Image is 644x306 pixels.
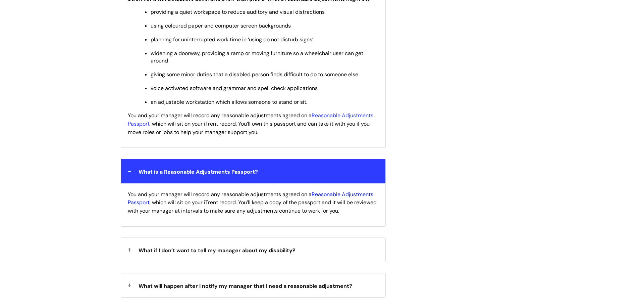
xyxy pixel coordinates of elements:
[151,22,291,29] span: using coloured paper and computer screen backgrounds
[151,50,363,64] span: widening a doorway, providing a ramp or moving furniture so a wheelchair user can get around
[151,98,307,105] span: an adjustable workstation which allows someone to stand or sit.
[151,8,325,15] span: providing a quiet workspace to reduce auditory and visual distractions
[128,112,373,136] span: You and your manager will record any reasonable adjustments agreed on a , which will sit on your ...
[139,168,258,175] span: What is a Reasonable Adjustments Passport?
[139,247,296,254] span: What if I don’t want to tell my manager about my disability?
[139,282,352,290] span: What will happen after I notify my manager that I need a reasonable adjustment?
[128,191,377,215] span: You and your manager will record any reasonable adjustments agreed on a , which will sit on your ...
[151,85,318,92] span: voice activated software and grammar and spell check applications
[151,71,358,78] span: giving some minor duties that a disabled person finds difficult to do to someone else
[151,36,313,43] span: planning for uninterrupted work time ie ‘using do not disturb signs’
